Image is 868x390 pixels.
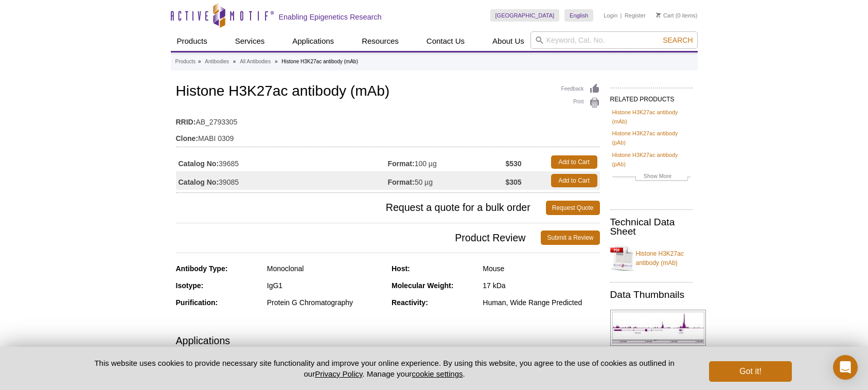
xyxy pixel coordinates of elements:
[171,31,214,51] a: Products
[175,57,196,66] a: Products
[179,178,219,187] strong: Catalog No:
[610,310,706,346] img: Histone H3K27ac antibody (mAb) tested by ChIP-Seq.
[610,243,693,274] a: Histone H3K27ac antibody (mAb)
[541,231,599,245] a: Submit a Review
[490,9,560,22] a: [GEOGRAPHIC_DATA]
[612,150,690,169] a: Histone H3K27ac antibody (pAb)
[77,358,693,379] p: This website uses cookies to provide necessary site functionality and improve your online experie...
[392,264,410,273] strong: Host:
[176,171,388,190] td: 39085
[412,369,463,378] button: cookie settings
[198,59,201,64] li: »
[561,97,600,109] a: Print
[610,218,693,236] h2: Technical Data Sheet
[356,31,405,51] a: Resources
[392,281,453,290] strong: Molecular Weight:
[709,361,791,382] button: Got it!
[176,333,600,348] h3: Applications
[388,178,415,187] strong: Format:
[233,59,236,64] li: »
[483,298,599,307] div: Human, Wide Range Predicted
[267,264,384,273] div: Monoclonal
[176,231,541,245] span: Product Review
[656,9,698,22] li: (0 items)
[612,129,690,147] a: Histone H3K27ac antibody (pAb)
[483,281,599,290] div: 17 kDa
[612,171,690,183] a: Show More
[176,281,204,290] strong: Isotype:
[625,12,646,19] a: Register
[392,298,428,307] strong: Reactivity:
[610,290,693,299] h2: Data Thumbnails
[486,31,530,51] a: About Us
[240,57,271,66] a: All Antibodies
[281,59,358,64] li: Histone H3K27ac antibody (mAb)
[505,178,521,187] strong: $305
[610,87,693,106] h2: RELATED PRODUCTS
[546,201,600,215] a: Request Quote
[388,159,415,168] strong: Format:
[530,31,698,49] input: Keyword, Cat. No.
[176,153,388,171] td: 39685
[561,83,600,95] a: Feedback
[176,128,600,144] td: MABI 0309
[286,31,340,51] a: Applications
[564,9,593,22] a: English
[551,155,597,169] a: Add to Cart
[621,9,622,22] li: |
[660,36,696,45] button: Search
[388,153,506,171] td: 100 µg
[315,369,362,378] a: Privacy Policy
[656,12,674,19] a: Cart
[612,108,690,126] a: Histone H3K27ac antibody (mAb)
[505,159,521,168] strong: $530
[176,264,228,273] strong: Antibody Type:
[663,36,693,44] span: Search
[176,298,218,307] strong: Purification:
[229,31,271,51] a: Services
[420,31,471,51] a: Contact Us
[205,57,229,66] a: Antibodies
[176,134,199,143] strong: Clone:
[176,201,546,215] span: Request a quote for a bulk order
[604,12,617,19] a: Login
[551,174,597,187] a: Add to Cart
[279,12,382,22] h2: Enabling Epigenetics Research
[275,59,278,64] li: »
[179,159,219,168] strong: Catalog No:
[267,298,384,307] div: Protein G Chromatography
[833,355,858,380] div: Open Intercom Messenger
[176,117,196,127] strong: RRID:
[176,111,600,128] td: AB_2793305
[483,264,599,273] div: Mouse
[267,281,384,290] div: IgG1
[176,83,600,101] h1: Histone H3K27ac antibody (mAb)
[656,12,661,17] img: Your Cart
[388,171,506,190] td: 50 µg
